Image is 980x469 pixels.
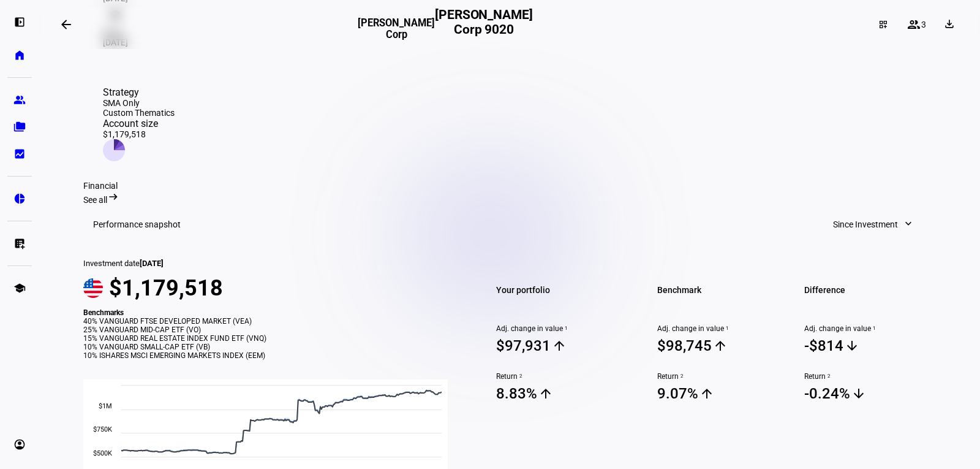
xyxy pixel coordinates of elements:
h3: [PERSON_NAME] Corp [358,17,435,40]
div: $1,179,518 [103,129,175,139]
span: 3 [921,20,926,29]
span: $1,179,518 [109,275,223,301]
span: Adj. change in value [657,324,789,333]
mat-icon: arrow_upward [713,338,728,353]
sup: 1 [871,324,876,333]
span: Return [804,372,936,381]
div: Strategy [103,86,175,98]
mat-icon: arrow_backwards [59,17,73,32]
div: 25% VANGUARD MID-CAP ETF (VO) [83,326,462,334]
text: $750K [93,425,112,433]
a: home [7,43,32,67]
div: 15% VANGUARD REAL ESTATE INDEX FUND ETF (VNQ) [83,334,462,343]
span: [DATE] [140,259,164,268]
eth-mat-symbol: folder_copy [13,121,26,133]
div: $97,931 [496,337,551,354]
span: 8.83% [496,384,628,403]
mat-icon: dashboard_customize [878,20,888,29]
div: Financial [83,181,936,191]
span: -0.24% [804,384,936,403]
eth-mat-symbol: group [13,94,26,106]
mat-icon: arrow_upward [552,338,567,353]
eth-mat-symbol: list_alt_add [13,237,26,250]
span: Since Investment [833,212,898,237]
div: Account size [103,118,175,129]
mat-icon: arrow_upward [538,386,553,401]
sup: 1 [724,324,729,333]
span: Difference [804,281,936,299]
eth-mat-symbol: left_panel_open [13,16,26,28]
span: Adj. change in value [804,324,936,333]
eth-mat-symbol: bid_landscape [13,148,26,160]
eth-mat-symbol: pie_chart [13,193,26,205]
div: 40% VANGUARD FTSE DEVELOPED MARKET (VEA) [83,317,462,326]
span: $98,745 [657,337,789,355]
mat-icon: arrow_downward [845,338,859,353]
sup: 2 [826,372,831,381]
eth-mat-symbol: account_circle [13,438,26,451]
mat-icon: expand_more [902,218,914,230]
div: Custom Thematics [103,108,175,118]
span: Return [496,372,628,381]
span: Your portfolio [496,281,628,299]
text: $500K [93,449,112,457]
span: 9.07% [657,384,789,403]
mat-icon: arrow_downward [851,386,866,401]
eth-mat-symbol: school [13,282,26,294]
a: pie_chart [7,186,32,211]
a: group [7,88,32,112]
sup: 1 [563,324,568,333]
a: bid_landscape [7,142,32,166]
span: See all [83,195,107,205]
mat-icon: download [943,18,956,30]
mat-icon: arrow_upward [699,386,714,401]
mat-icon: group [907,17,921,32]
span: Benchmark [657,281,789,299]
sup: 2 [679,372,684,381]
sup: 2 [518,372,522,381]
div: Benchmarks [83,308,462,317]
h3: Performance snapshot [93,219,181,229]
div: 10% VANGUARD SMALL-CAP ETF (VB) [83,343,462,351]
span: Return [657,372,789,381]
button: Since Investment [821,212,926,237]
div: SMA Only [103,98,175,108]
eth-mat-symbol: home [13,49,26,61]
div: Investment date [83,259,462,268]
div: 10% ISHARES MSCI EMERGING MARKETS INDEX (EEM) [83,351,462,360]
span: -$814 [804,337,936,355]
span: Adj. change in value [496,324,628,333]
h2: [PERSON_NAME] Corp 9020 [435,7,533,42]
mat-icon: arrow_right_alt [107,191,119,203]
text: $1M [99,402,112,410]
a: folder_copy [7,115,32,139]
